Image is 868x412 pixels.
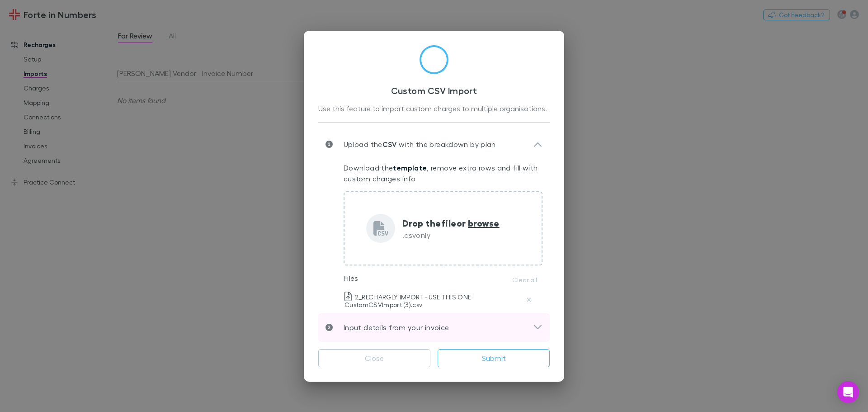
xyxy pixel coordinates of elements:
p: Upload the with the breakdown by plan [333,139,496,150]
div: Input details from your invoice [318,313,550,342]
div: Use this feature to import custom charges to multiple organisations. [318,103,550,115]
div: Upload theCSV with the breakdown by plan [318,130,550,159]
button: Clear all [507,275,542,285]
p: Drop the file or [402,216,500,230]
a: template [393,163,427,172]
button: Delete [524,294,534,305]
p: 2_RECHARGLY IMPORT - USE THIS ONE CustomCSVImport (3).csv [344,292,524,308]
strong: CSV [382,140,397,149]
span: browse [468,217,500,229]
h3: Custom CSV Import [318,85,550,96]
p: Download the , remove extra rows and fill with custom charges info [344,162,542,184]
p: Files [344,273,359,284]
p: Input details from your invoice [333,322,449,333]
button: Close [318,349,430,367]
button: Submit [438,349,550,367]
p: .csv only [402,230,500,241]
div: Open Intercom Messenger [837,381,859,403]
